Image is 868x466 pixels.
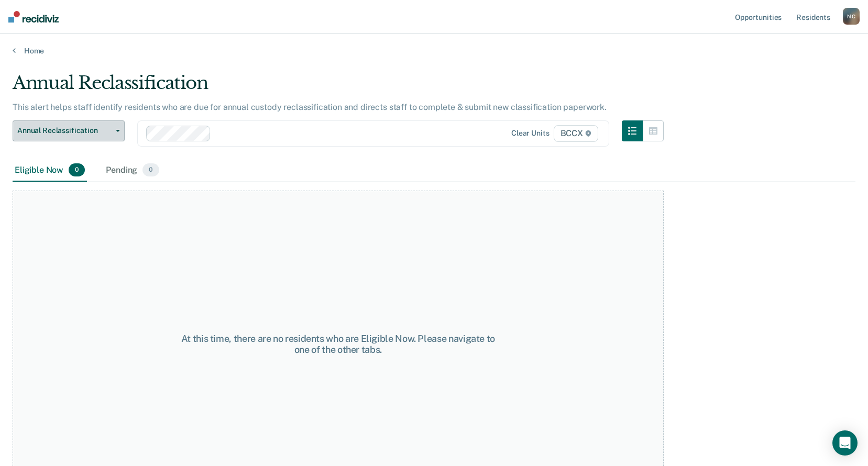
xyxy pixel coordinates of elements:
[554,125,598,142] span: BCCX
[843,8,860,25] button: NC
[832,430,858,456] div: Open Intercom Messenger
[13,46,855,56] a: Home
[104,159,161,182] div: Pending0
[17,126,112,135] span: Annual Reclassification
[511,129,550,138] div: Clear units
[69,163,85,177] span: 0
[8,11,59,23] img: Recidiviz
[175,333,500,356] div: At this time, there are no residents who are Eligible Now. Please navigate to one of the other tabs.
[13,120,125,141] button: Annual Reclassification
[13,159,87,182] div: Eligible Now0
[843,8,860,25] div: N C
[13,72,664,102] div: Annual Reclassification
[142,163,159,177] span: 0
[13,102,607,112] p: This alert helps staff identify residents who are due for annual custody reclassification and dir...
